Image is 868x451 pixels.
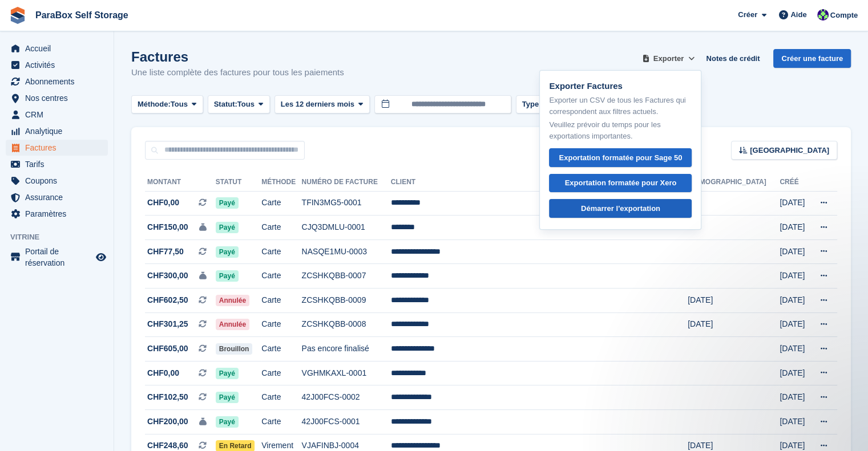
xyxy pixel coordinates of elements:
span: Coupons [25,173,94,189]
td: NASQE1MU-0003 [302,239,391,264]
h1: Factures [131,49,344,64]
span: Payé [216,392,239,403]
button: Type: Tous [516,95,574,114]
td: Carte [261,361,301,385]
span: Vitrine [10,231,114,243]
a: menu [6,156,108,172]
th: Client [391,173,688,192]
span: CHF0,00 [147,197,179,209]
td: [DATE] [780,264,809,289]
td: [DATE] [780,337,809,361]
th: [DEMOGRAPHIC_DATA] [688,173,780,192]
td: [DATE] [780,191,809,216]
td: [DATE] [780,239,809,264]
button: Les 12 derniers mois [274,95,370,114]
a: menu [6,74,108,90]
span: Payé [216,270,239,282]
td: [DATE] [780,385,809,410]
td: ZCSHKQBB-0009 [302,289,391,313]
img: Tess Bédat [817,9,829,21]
td: Carte [261,264,301,289]
span: Statut: [214,99,237,110]
a: Exportation formatée pour Xero [549,174,692,193]
a: menu [6,57,108,73]
a: menu [6,246,108,269]
span: Paramètres [25,206,94,222]
a: menu [6,90,108,106]
th: Montant [145,173,216,192]
td: Carte [261,191,301,216]
div: Exportation formatée pour Sage 50 [559,152,682,164]
span: Abonnements [25,74,94,90]
a: Boutique d'aperçu [94,250,108,264]
p: Exporter un CSV de tous les Factures qui correspondent aux filtres actuels. [549,95,692,117]
span: CHF150,00 [147,221,188,233]
span: CHF300,00 [147,270,188,282]
span: Activités [25,57,94,73]
span: Compte [830,10,858,21]
td: ZCSHKQBB-0008 [302,312,391,337]
span: Portail de réservation [25,246,94,269]
a: menu [6,123,108,139]
img: stora-icon-8386f47178a22dfd0bd8f6a31ec36ba5ce8667c1dd55bd0f319d3a0aa187defe.svg [9,7,26,24]
span: Type: [522,99,542,110]
td: 42J00FCS-0002 [302,385,391,410]
div: Exportation formatée pour Xero [565,177,677,189]
span: Brouillon [216,343,253,355]
span: Payé [216,368,239,379]
span: CHF102,50 [147,391,188,403]
span: Les 12 derniers mois [281,99,354,110]
span: Tarifs [25,156,94,172]
th: Créé [780,173,809,192]
a: menu [6,189,108,205]
a: menu [6,173,108,189]
td: VGHMKAXL-0001 [302,361,391,385]
td: [DATE] [688,312,780,337]
td: Carte [261,410,301,434]
td: [DATE] [780,216,809,240]
a: menu [6,140,108,156]
span: Analytique [25,123,94,139]
td: ZCSHKQBB-0007 [302,264,391,289]
span: Annulée [216,319,249,330]
div: Démarrer l'exportation [581,203,660,214]
td: Pas encore finalisé [302,337,391,361]
td: [DATE] [688,289,780,313]
span: Factures [25,140,94,156]
a: menu [6,107,108,123]
span: Payé [216,197,239,209]
p: Exporter Factures [549,80,692,93]
span: CHF200,00 [147,416,188,428]
a: Démarrer l'exportation [549,199,692,218]
span: CRM [25,107,94,123]
td: [DATE] [780,312,809,337]
span: Payé [216,416,239,428]
span: CHF77,50 [147,246,184,258]
span: Annulée [216,295,249,306]
td: Carte [261,385,301,410]
span: CHF301,25 [147,318,188,330]
a: menu [6,206,108,222]
td: TFIN3MG5-0001 [302,191,391,216]
td: [DATE] [780,289,809,313]
span: Payé [216,246,239,258]
button: Méthode: Tous [131,95,203,114]
span: CHF602,50 [147,294,188,306]
span: Assurance [25,189,94,205]
th: Statut [216,173,261,192]
span: Aide [790,9,806,21]
a: Notes de crédit [701,49,764,68]
span: Tous [171,99,188,110]
button: Statut: Tous [208,95,270,114]
td: Carte [261,216,301,240]
th: Numéro de facture [302,173,391,192]
td: [DATE] [780,361,809,385]
a: ParaBox Self Storage [31,6,133,25]
p: Veuillez prévoir du temps pour les exportations importantes. [549,119,692,141]
td: Carte [261,337,301,361]
span: Créer [738,9,757,21]
button: Exporter [640,49,697,68]
a: menu [6,40,108,56]
span: Méthode: [138,99,171,110]
td: CJQ3DMLU-0001 [302,216,391,240]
